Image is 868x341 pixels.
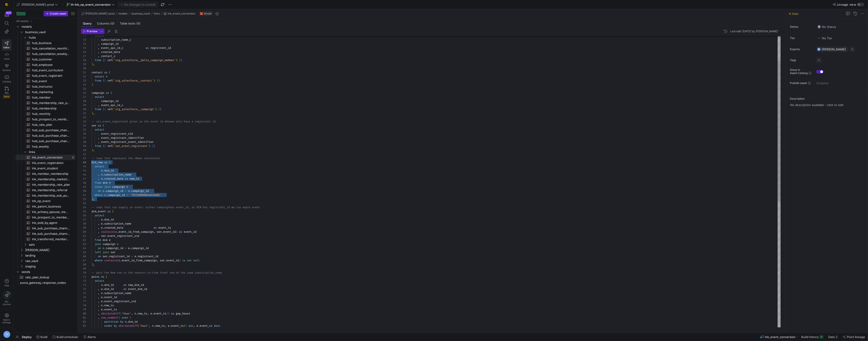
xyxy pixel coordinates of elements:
[104,144,106,148] span: {
[34,333,50,341] button: Build
[32,155,70,160] span: lnk_event_conversion​​​​​​​​​​
[15,138,75,144] div: Press SPACE to select this row.
[92,148,93,152] span: )
[204,12,212,15] span: Model
[32,209,70,215] span: lnk_primary_spouse_member_grouping​​​​​​​​​​
[98,103,99,107] span: ,
[97,22,114,25] span: Columns
[150,46,171,50] span: registrant_id
[25,253,75,258] span: landing
[20,280,75,285] span: zuora_gateway_response_codes​​​​​​
[95,95,104,99] span: select
[95,58,101,62] span: from
[120,22,140,25] span: Table tests
[15,176,75,182] a: lnk_membership_marketing​​​​​​​​​​
[152,144,154,148] span: }
[15,67,75,73] div: Press SPACE to select this row.
[29,149,75,155] span: links
[168,12,195,15] span: lnk_event_conversion
[101,140,154,144] span: event_registrant_event_identifier
[32,79,70,84] span: hub_event​​​​​​​​​​
[81,42,86,46] div: 14
[81,136,86,140] div: 37
[81,79,86,83] div: 23
[2,311,12,326] a: Spacesettings
[792,12,799,15] span: Stale
[817,25,821,29] img: No status
[817,36,821,40] img: No tier
[114,107,155,111] span: 'stg_salesforce__campaign'
[81,70,86,74] div: 21
[15,29,75,35] div: Press SPACE to select this row.
[117,11,129,16] button: models
[50,333,80,341] button: Build scheduler
[817,36,832,40] span: No Tier
[81,87,86,91] div: 25
[32,138,70,144] span: hub_sub_purchase_channel​​​​​​​​​​
[15,182,75,187] a: lnk_membership_rate_plan​​​​​​​​​​
[110,22,114,25] span: (0)
[15,84,75,89] div: Press SPACE to select this row.
[81,103,86,107] div: 29
[16,20,28,23] div: All assets
[119,12,128,15] span: models
[847,335,865,339] span: Point lineage
[32,40,70,46] span: hub_business​​​​​​​​​​
[81,58,86,62] div: 18
[32,117,70,122] span: hub_prospect_to_member_conversion​​​​​​​​​​
[22,3,54,6] span: [PERSON_NAME]-prod
[114,144,149,148] span: 'sat_event_registrant'
[81,46,86,50] div: 15
[81,140,86,144] div: 38
[22,269,75,274] span: seeds
[4,46,10,49] span: Editor
[154,12,160,15] span: links
[87,335,96,339] span: Alerts
[15,220,75,225] a: lnk_sold_by_agent​​​​​​​​​​
[2,62,12,73] a: Monitor
[5,91,9,94] span: PRs
[15,89,75,95] div: Press SPACE to select this row.
[81,66,86,70] div: 20
[15,144,75,149] a: hub_weekly​​​​​​​​​​
[103,79,104,82] span: {
[32,237,70,242] span: lnk_transferred_membership​​​​​​​​​​
[104,58,106,62] span: {
[112,79,114,82] span: (
[15,127,75,133] a: hub_sub_purchase_channel_monthly_forecast​​​​​​​​​​
[153,11,161,16] button: links
[32,57,70,62] span: hub_customer​​​​​​​​​​
[101,54,115,58] span: contact_c
[790,82,807,85] span: Publish asset
[80,11,116,16] button: [PERSON_NAME]-prod
[15,160,75,166] a: lnk_event_registration​​​​​​​​​​
[2,290,12,307] button: Getstarted
[32,220,70,225] span: lnk_sold_by_agent​​​​​​​​​​
[81,156,86,160] div: 42
[71,3,111,6] span: th-lnk_op_event_conversion
[15,106,75,111] div: Press SPACE to select this row.
[171,120,216,123] span: we only have a registrant id
[98,124,101,127] span: as
[5,2,9,7] img: https://storage.googleapis.com/y42-prod-data-exchange/images/uAsz27BndGEK0hZWDFeOjoxA7jCwgK9jE472...
[15,2,59,7] button: [PERSON_NAME]-prod
[107,79,112,82] span: ref
[25,30,75,35] span: business_vault
[81,91,86,95] div: 26
[15,144,75,149] div: Press SPACE to select this row.
[98,54,99,58] span: ,
[32,144,70,149] span: hub_weekly​​​​​​​​​​
[103,124,104,127] span: (
[81,333,98,341] button: Alerts
[146,46,149,50] span: as
[790,48,813,51] span: Experts
[98,140,99,144] span: ,
[81,83,86,87] div: 24
[81,107,86,111] div: 30
[112,144,114,148] span: (
[15,122,75,127] div: Press SPACE to select this row.
[15,57,75,62] a: hub_customer​​​​​​​​​​
[2,69,11,72] span: Monitor
[179,58,181,62] span: }
[81,38,86,42] div: 13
